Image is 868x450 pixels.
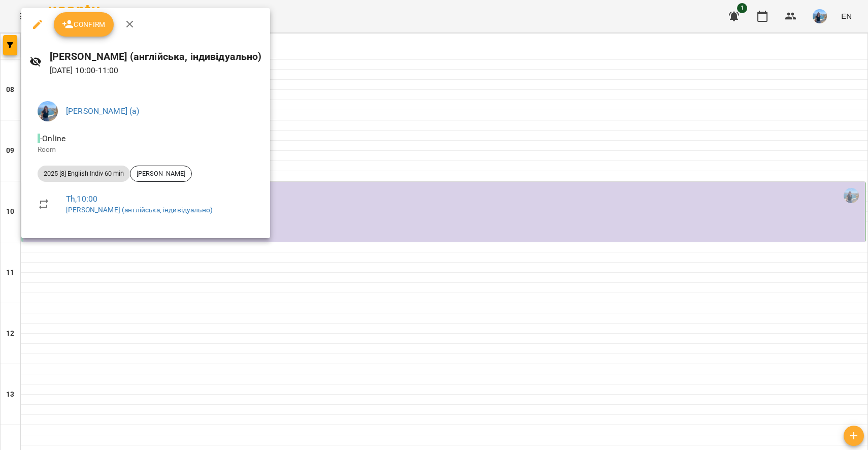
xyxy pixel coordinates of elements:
span: - Online [38,134,68,143]
span: 2025 [8] English Indiv 60 min [38,169,130,178]
span: Confirm [62,18,106,30]
img: 8b0d75930c4dba3d36228cba45c651ae.jpg [38,101,58,121]
a: [PERSON_NAME] (а) [66,106,140,116]
h6: [PERSON_NAME] (англійська, індивідуально) [50,49,262,65]
span: [PERSON_NAME] [130,169,191,178]
p: Room [38,145,254,155]
button: Confirm [54,12,114,37]
a: Th , 10:00 [66,194,97,204]
div: [PERSON_NAME] [130,166,192,182]
p: [DATE] 10:00 - 11:00 [50,65,262,77]
a: [PERSON_NAME] (англійська, індивідуально) [66,206,213,214]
